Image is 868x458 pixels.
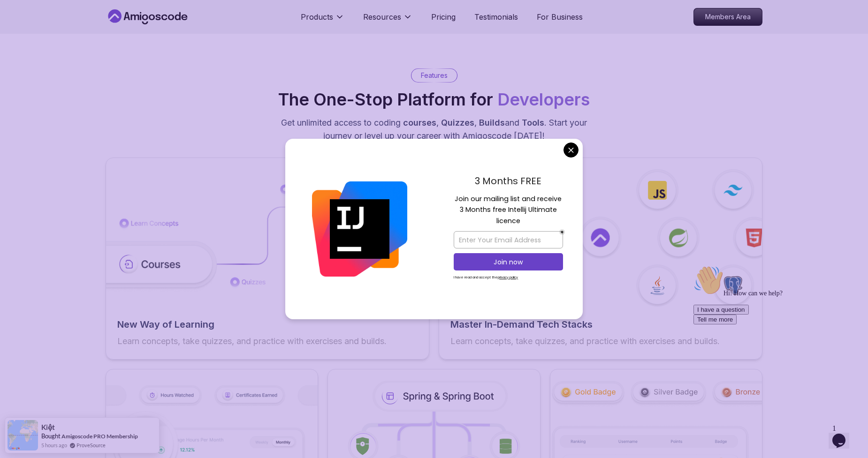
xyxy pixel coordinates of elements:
span: Developers [497,89,590,110]
span: Builds [479,118,505,128]
h2: The One-Stop Platform for [278,90,590,109]
p: Members Area [694,8,762,25]
a: Amigoscode PRO Membership [61,433,138,440]
img: provesource social proof notification image [8,420,38,450]
button: Products [301,11,344,30]
p: Learn concepts, take quizzes, and practice with exercises and builds. [450,335,751,348]
h2: Master In-Demand Tech Stacks [450,318,751,331]
button: Resources [363,11,412,30]
p: Resources [363,11,401,23]
iframe: chat widget [690,262,859,416]
iframe: chat widget [829,420,859,449]
img: :wave: [4,4,34,34]
span: courses [403,118,436,128]
a: ProveSource [76,441,106,449]
button: Tell me more [4,53,47,63]
a: Members Area [693,8,762,26]
h2: New Way of Learning [117,318,418,331]
p: Learn concepts, take quizzes, and practice with exercises and builds. [117,335,418,348]
span: 5 hours ago [41,441,67,449]
span: Kiệt [41,423,55,431]
a: For Business [537,11,583,23]
p: Get unlimited access to coding , , and . Start your journey or level up your career with Amigosco... [276,116,592,143]
span: Quizzes [441,118,474,128]
a: Pricing [431,11,456,23]
span: Hi! How can we help? [4,28,93,35]
p: Products [301,11,333,23]
div: 👋Hi! How can we help?I have a questionTell me more [4,4,173,63]
p: Features [421,71,448,80]
span: Tools [522,118,544,128]
img: features img [106,184,429,292]
span: Bought [41,432,61,440]
img: features img [439,169,762,307]
button: I have a question [4,43,59,53]
a: Testimonials [474,11,518,23]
